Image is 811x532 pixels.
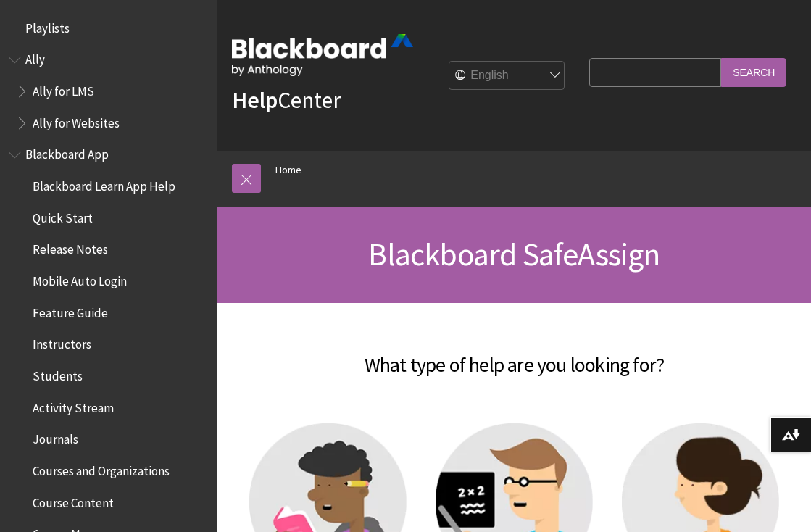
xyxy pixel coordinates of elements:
span: Course Content [33,491,114,510]
span: Instructors [33,333,91,352]
nav: Book outline for Playlists [9,16,209,41]
span: Courses and Organizations [33,459,170,478]
span: Playlists [25,16,70,36]
span: Blackboard Learn App Help [33,174,175,194]
h2: What type of help are you looking for? [232,332,797,380]
img: Blackboard by Anthology [232,34,413,76]
span: Feature Guide [33,301,108,320]
span: Journals [33,428,78,447]
span: Mobile Auto Login [33,269,127,288]
a: HelpCenter [232,86,341,115]
span: Ally for Websites [33,111,120,130]
span: Ally [25,48,45,67]
span: Blackboard App [25,143,109,162]
span: Students [33,364,83,383]
input: Search [721,58,786,86]
span: Quick Start [33,206,93,225]
span: Blackboard SafeAssign [368,234,660,274]
span: Activity Stream [33,396,114,415]
span: Ally for LMS [33,79,94,99]
select: Site Language Selector [449,62,565,91]
span: Release Notes [33,238,108,257]
nav: Book outline for Anthology Ally Help [9,48,209,136]
strong: Help [232,86,278,115]
a: Home [275,161,301,179]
